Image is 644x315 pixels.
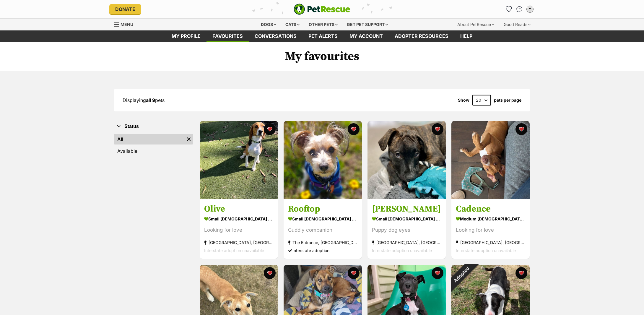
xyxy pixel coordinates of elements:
button: favourite [264,123,276,135]
a: PetRescue [294,4,350,15]
div: Looking for love [456,226,525,234]
img: Cadence [451,121,530,199]
div: small [DEMOGRAPHIC_DATA] Dog [372,215,441,223]
div: Cats [281,19,304,30]
button: favourite [515,267,527,279]
h3: Cadence [456,204,525,215]
img: Rooftop [284,121,362,199]
div: Adopted [444,257,479,292]
div: Puppy dog eyes [372,226,441,234]
a: Conversations [515,4,524,14]
a: Donate [109,4,141,14]
img: chat-41dd97257d64d25036548639549fe6c8038ab92f7586957e7f3b1b290dea8141.svg [516,6,523,12]
a: Available [114,146,193,156]
button: favourite [348,123,360,135]
a: Help [454,30,478,42]
a: My account [344,30,389,42]
a: Favourites [504,4,513,14]
div: Looking for love [204,226,274,234]
a: Rooftop small [DEMOGRAPHIC_DATA] Dog Cuddly companion The Entrance, [GEOGRAPHIC_DATA] Interstate ... [284,199,362,259]
a: Olive small [DEMOGRAPHIC_DATA] Dog Looking for love [GEOGRAPHIC_DATA], [GEOGRAPHIC_DATA] Intersta... [200,199,278,259]
span: Displaying pets [123,97,165,103]
h3: Rooftop [288,204,357,215]
h3: [PERSON_NAME] [372,204,441,215]
div: Y [527,6,533,12]
label: pets per page [494,98,521,103]
a: [PERSON_NAME] small [DEMOGRAPHIC_DATA] Dog Puppy dog eyes [GEOGRAPHIC_DATA], [GEOGRAPHIC_DATA] In... [367,199,446,259]
img: logo-e224e6f780fb5917bec1dbf3a21bbac754714ae5b6737aabdf751b685950b380.svg [294,4,350,15]
strong: all 9 [146,97,155,103]
a: Cadence medium [DEMOGRAPHIC_DATA] Dog Looking for love [GEOGRAPHIC_DATA], [GEOGRAPHIC_DATA] Inter... [451,199,530,259]
span: Interstate adoption unavailable [456,248,516,253]
span: Interstate adoption unavailable [204,248,264,253]
a: All [114,134,184,144]
img: Donald [367,121,446,199]
a: Favourites [206,30,249,42]
div: Other pets [305,19,342,30]
button: favourite [432,123,443,135]
div: [GEOGRAPHIC_DATA], [GEOGRAPHIC_DATA] [204,239,274,247]
div: small [DEMOGRAPHIC_DATA] Dog [288,215,357,223]
img: Olive [200,121,278,199]
a: Menu [114,19,137,29]
a: conversations [249,30,303,42]
button: My account [525,4,535,14]
button: favourite [264,267,276,279]
div: [GEOGRAPHIC_DATA], [GEOGRAPHIC_DATA] [372,239,441,247]
a: Remove filter [184,134,193,144]
button: favourite [515,123,527,135]
button: Status [114,123,193,130]
div: Good Reads [500,19,535,30]
div: Interstate adoption [288,247,357,255]
h3: Olive [204,204,274,215]
span: Menu [121,22,133,27]
span: Show [458,98,469,103]
button: favourite [432,267,443,279]
a: Pet alerts [303,30,344,42]
ul: Account quick links [504,4,535,14]
div: The Entrance, [GEOGRAPHIC_DATA] [288,239,357,247]
div: Dogs [257,19,280,30]
div: Cuddly companion [288,226,357,234]
div: medium [DEMOGRAPHIC_DATA] Dog [456,215,525,223]
div: [GEOGRAPHIC_DATA], [GEOGRAPHIC_DATA] [456,239,525,247]
span: Interstate adoption unavailable [372,248,432,253]
a: My profile [166,30,206,42]
a: Adopter resources [389,30,454,42]
div: Status [114,133,193,159]
div: small [DEMOGRAPHIC_DATA] Dog [204,215,274,223]
div: Get pet support [343,19,392,30]
button: favourite [348,267,360,279]
div: About PetRescue [453,19,498,30]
